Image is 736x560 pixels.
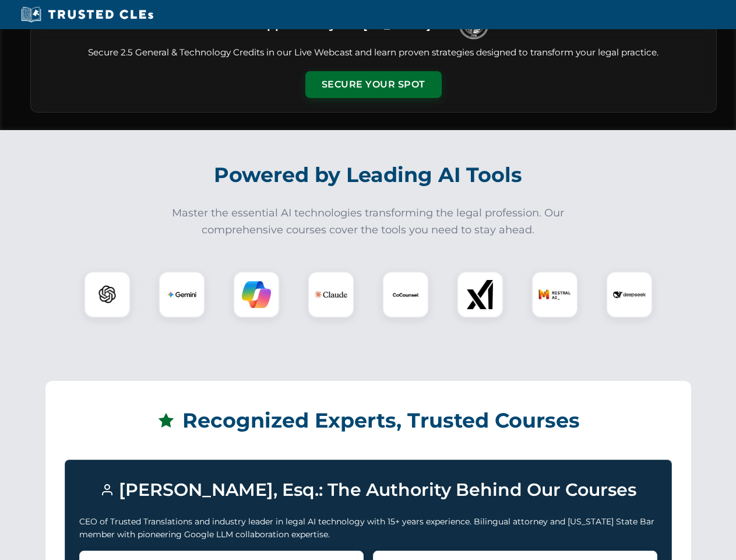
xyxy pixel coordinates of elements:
[167,280,196,309] img: Gemini Logo
[606,271,653,318] div: DeepSeek
[538,278,571,311] img: Mistral AI Logo
[164,205,572,239] p: Master the essential AI technologies transforming the legal profession. Our comprehensive courses...
[305,71,442,98] button: Secure Your Spot
[308,271,354,318] div: Claude
[613,278,646,311] img: DeepSeek Logo
[457,271,503,318] div: xAI
[531,271,578,318] div: Mistral AI
[79,474,657,506] h3: [PERSON_NAME], Esq.: The Authority Behind Our Courses
[466,280,495,309] img: xAI Logo
[391,280,420,309] img: CoCounsel Logo
[79,515,657,541] p: CEO of Trusted Translations and industry leader in legal AI technology with 15+ years experience....
[45,155,691,195] h2: Powered by Leading AI Tools
[65,400,672,441] h2: Recognized Experts, Trusted Courses
[84,271,131,318] div: ChatGPT
[45,46,702,60] p: Secure 2.5 General & Technology Credits in our Live Webcast and learn proven strategies designed ...
[159,271,205,318] div: Gemini
[233,271,280,318] div: Copilot
[17,6,157,23] img: Trusted CLEs
[382,271,429,318] div: CoCounsel
[315,278,347,311] img: Claude Logo
[90,278,124,311] img: ChatGPT Logo
[242,280,271,309] img: Copilot Logo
